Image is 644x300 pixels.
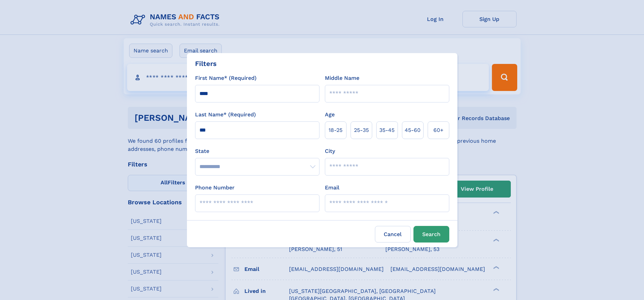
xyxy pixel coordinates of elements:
label: First Name* (Required) [195,74,257,82]
label: Email [325,184,339,192]
span: 35‑45 [379,126,395,134]
label: Middle Name [325,74,359,82]
span: 18‑25 [329,126,342,134]
label: Phone Number [195,184,235,192]
label: Cancel [375,226,411,243]
span: 25‑35 [354,126,369,134]
label: City [325,147,335,155]
span: 45‑60 [405,126,421,134]
label: State [195,147,319,155]
label: Age [325,111,335,119]
label: Last Name* (Required) [195,111,256,119]
span: 60+ [433,126,444,134]
button: Search [413,226,449,243]
div: Filters [195,59,217,69]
